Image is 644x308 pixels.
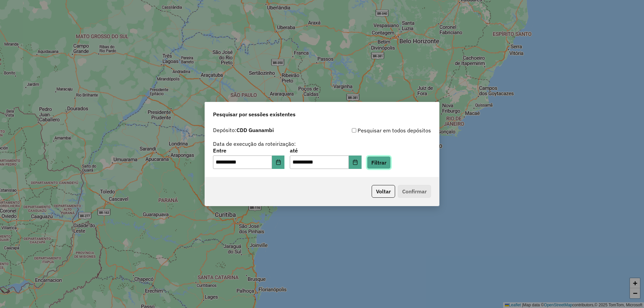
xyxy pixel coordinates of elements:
div: Pesquisar em todos depósitos [322,126,431,134]
button: Choose Date [349,156,362,169]
button: Voltar [372,185,395,198]
span: Pesquisar por sessões existentes [213,110,296,118]
strong: CDD Guanambi [236,127,274,133]
label: até [290,146,361,155]
label: Data de execução da roteirização: [213,140,296,148]
label: Depósito: [213,126,274,134]
button: Filtrar [367,156,391,169]
button: Choose Date [272,156,285,169]
label: Entre [213,146,284,155]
